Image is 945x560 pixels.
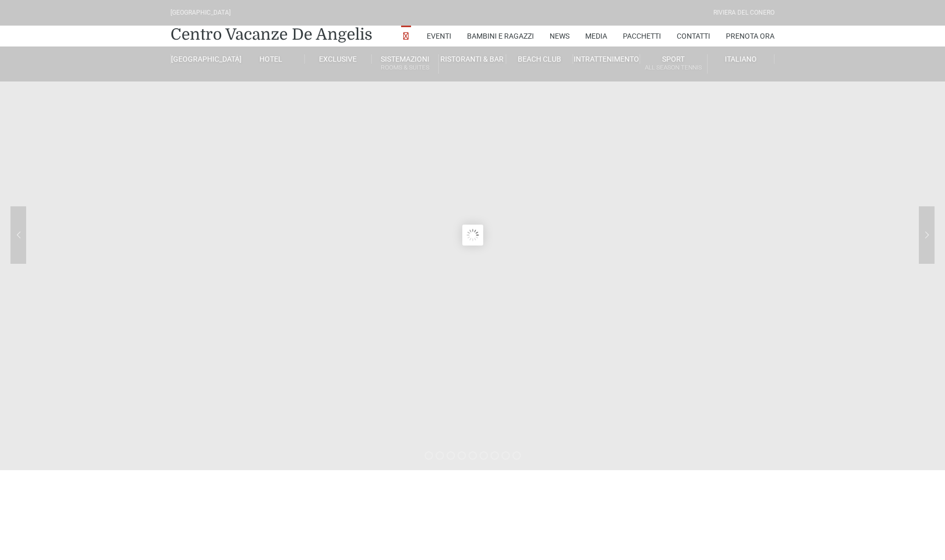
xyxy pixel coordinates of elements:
a: Pacchetti [623,26,661,46]
a: SportAll Season Tennis [640,54,707,74]
a: Centro Vacanze De Angelis [170,24,372,45]
a: Intrattenimento [573,54,640,64]
span: Italiano [725,55,757,63]
a: Ristoranti & Bar [439,54,506,64]
a: [GEOGRAPHIC_DATA] [170,54,237,64]
div: Riviera Del Conero [713,8,775,18]
a: News [550,26,570,46]
iframe: WooDoo Online Reception [170,499,775,549]
a: Hotel [237,54,304,64]
a: Contatti [677,26,710,46]
a: Exclusive [305,54,372,64]
a: SistemazioniRooms & Suites [372,54,439,74]
a: Bambini e Ragazzi [467,26,534,46]
small: Rooms & Suites [372,63,438,73]
a: Media [585,26,607,46]
a: Beach Club [506,54,573,64]
div: [GEOGRAPHIC_DATA] [170,8,231,18]
a: Eventi [427,26,451,46]
small: All Season Tennis [640,63,707,73]
a: Prenota Ora [726,26,775,46]
a: Italiano [708,54,775,64]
